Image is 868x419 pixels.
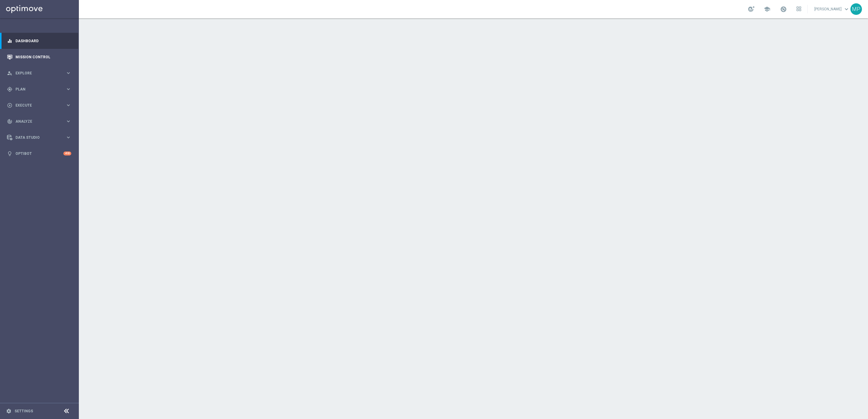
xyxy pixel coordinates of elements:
span: Analyze [15,120,66,123]
div: Mission Control [7,49,71,65]
span: keyboard_arrow_down [843,6,850,12]
i: equalizer [7,38,12,44]
span: Execute [15,104,66,107]
button: track_changes Analyze keyboard_arrow_right [7,119,72,124]
div: Analyze [7,119,66,124]
button: person_search Explore keyboard_arrow_right [7,71,72,76]
div: +10 [63,152,71,155]
button: lightbulb Optibot +10 [7,151,72,156]
a: Mission Control [15,49,71,65]
div: Optibot [7,145,71,162]
div: Plan [7,87,66,92]
span: Data Studio [15,136,66,139]
button: Mission Control [7,55,72,60]
i: gps_fixed [7,87,12,92]
span: school [764,6,770,12]
div: Explore [7,70,66,76]
button: gps_fixed Plan keyboard_arrow_right [7,87,72,92]
i: lightbulb [7,151,12,156]
a: Dashboard [15,33,71,49]
i: settings [6,408,12,414]
button: Data Studio keyboard_arrow_right [7,135,72,140]
button: play_circle_outline Execute keyboard_arrow_right [7,103,72,108]
i: keyboard_arrow_right [66,135,71,140]
i: keyboard_arrow_right [66,70,71,76]
i: keyboard_arrow_right [66,118,71,124]
i: person_search [7,70,12,76]
a: [PERSON_NAME]keyboard_arrow_down [814,5,850,14]
a: Settings [15,409,33,413]
span: Plan [15,87,66,91]
i: keyboard_arrow_right [66,86,71,92]
button: equalizer Dashboard [7,39,72,43]
i: track_changes [7,119,12,124]
span: Explore [15,71,66,75]
i: keyboard_arrow_right [66,102,71,108]
i: play_circle_outline [7,103,12,108]
a: Optibot [15,145,63,162]
div: Data Studio [7,135,66,140]
div: Execute [7,103,66,108]
div: Dashboard [7,33,71,49]
div: MP [850,3,862,15]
